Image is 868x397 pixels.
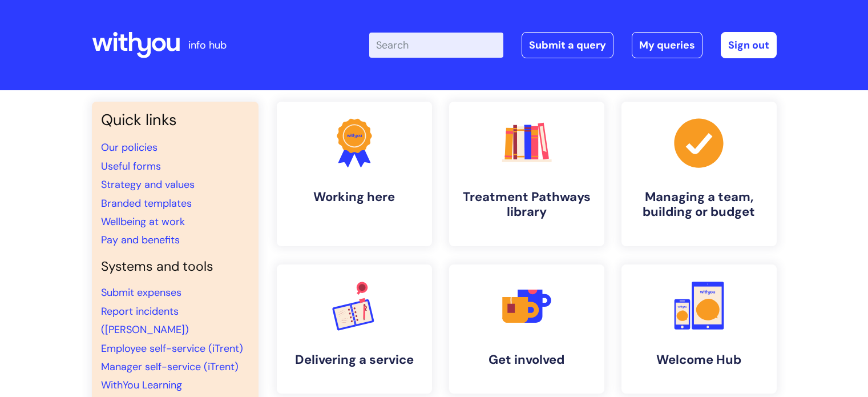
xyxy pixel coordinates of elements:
a: Managing a team, building or budget [621,102,777,246]
a: Treatment Pathways library [449,102,604,246]
input: Search [369,33,503,58]
h4: Working here [286,190,423,204]
h4: Systems and tools [101,259,249,275]
a: Employee self-service (iTrent) [101,342,243,355]
h4: Managing a team, building or budget [631,190,768,220]
a: Sign out [721,32,777,58]
p: info hub [188,36,227,54]
a: Pay and benefits [101,233,180,247]
div: | - [369,32,777,58]
a: Wellbeing at work [101,215,185,228]
a: Working here [277,102,432,246]
h4: Delivering a service [286,352,423,367]
h4: Get involved [458,352,595,367]
a: Report incidents ([PERSON_NAME]) [101,304,189,336]
a: Useful forms [101,159,161,173]
h3: Quick links [101,111,249,129]
a: Delivering a service [277,264,432,394]
h4: Treatment Pathways library [458,190,595,220]
a: Welcome Hub [621,264,777,394]
a: WithYou Learning [101,378,182,392]
a: Our policies [101,141,158,154]
a: Branded templates [101,197,192,210]
a: Strategy and values [101,178,195,191]
a: Manager self-service (iTrent) [101,360,239,374]
a: My queries [632,32,703,58]
a: Get involved [449,264,604,394]
a: Submit a query [522,32,613,58]
h4: Welcome Hub [631,352,768,367]
a: Submit expenses [101,286,181,299]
